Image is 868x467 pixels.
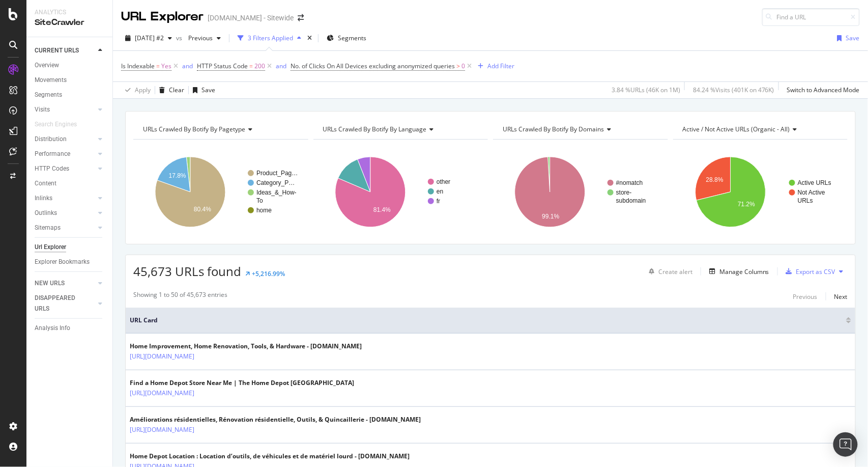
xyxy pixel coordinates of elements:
a: Segments [35,90,105,100]
div: Open Intercom Messenger [833,432,858,457]
span: 0 [461,59,465,73]
span: = [156,62,160,70]
div: Movements [35,75,67,86]
div: Visits [35,104,50,115]
text: URLs [798,197,813,204]
a: NEW URLS [35,278,95,289]
div: Switch to Advanced Mode [787,86,860,94]
button: Segments [323,30,370,46]
span: URL Card [130,316,844,325]
button: 3 Filters Applied [234,30,305,46]
div: Content [35,178,56,189]
button: Export as CSV [782,263,835,280]
h4: URLs Crawled By Botify By domains [501,121,659,138]
div: Inlinks [35,193,52,204]
a: Search Engines [35,119,87,130]
a: Outlinks [35,208,95,218]
div: times [305,33,314,43]
text: 71.2% [738,201,755,208]
text: Category_P… [256,179,295,186]
a: DISAPPEARED URLS [35,293,95,314]
input: Find a URL [762,8,860,26]
button: Apply [121,82,151,98]
a: Url Explorer [35,242,105,253]
span: 200 [254,59,265,73]
a: Distribution [35,134,95,145]
text: store- [616,189,632,196]
button: Switch to Advanced Mode [783,82,860,98]
div: Clear [169,86,184,94]
div: Search Engines [35,119,77,130]
text: Product_Pag… [256,170,298,177]
span: vs [176,34,184,42]
span: Active / Not Active URLs (organic - all) [683,125,790,133]
text: 17.8% [169,172,186,179]
div: Distribution [35,134,67,145]
div: Outlinks [35,208,57,218]
button: Next [834,290,848,303]
h4: URLs Crawled By Botify By pagetype [141,121,299,138]
button: Create alert [645,263,692,280]
div: NEW URLS [35,278,65,289]
span: No. of Clicks On All Devices excluding anonymized queries [291,62,455,70]
text: #nomatch [616,179,643,186]
div: arrow-right-arrow-left [298,14,304,21]
button: Previous [184,30,225,46]
div: DISAPPEARED URLS [35,293,86,314]
div: Next [834,292,848,301]
a: Movements [35,75,105,86]
span: URLs Crawled By Botify By language [323,125,427,133]
div: Overview [35,60,59,71]
a: Visits [35,104,95,115]
span: 2025 Aug. 21st #2 [135,34,164,42]
button: and [276,61,286,71]
div: 3 Filters Applied [248,34,293,42]
svg: A chart. [133,148,306,236]
div: Add Filter [487,62,514,70]
div: Analytics [35,8,104,17]
div: Previous [793,292,818,301]
span: Previous [184,34,213,42]
svg: A chart. [493,148,666,236]
div: Showing 1 to 50 of 45,673 entries [133,290,227,303]
button: Save [833,30,860,46]
div: Save [846,34,860,42]
div: Home Improvement, Home Renovation, Tools, & Hardware - [DOMAIN_NAME] [130,342,362,351]
span: URLs Crawled By Botify By domains [503,125,604,133]
button: Add Filter [474,60,514,72]
span: 45,673 URLs found [133,263,241,280]
div: and [182,62,193,70]
h4: Active / Not Active URLs [681,121,839,138]
svg: A chart. [673,148,848,236]
span: Is Indexable [121,62,155,70]
a: Overview [35,60,105,71]
div: Save [201,86,215,94]
button: and [182,61,193,71]
a: Analysis Info [35,323,105,334]
button: Clear [155,82,184,98]
a: Sitemaps [35,223,95,233]
a: Inlinks [35,193,95,204]
a: CURRENT URLS [35,45,95,56]
svg: A chart. [313,148,486,236]
div: Url Explorer [35,242,66,253]
text: other [437,178,450,185]
text: fr [437,198,440,205]
div: Home Depot Location : Location d’outils, de véhicules et de matériel lourd - [DOMAIN_NAME] [130,452,410,461]
div: Find a Home Depot Store Near Me | The Home Depot [GEOGRAPHIC_DATA] [130,378,354,388]
text: en [437,188,443,195]
div: Manage Columns [719,267,769,276]
div: Export as CSV [796,267,835,276]
text: subdomain [616,197,646,204]
div: Améliorations résidentielles, Rénovation résidentielle, Outils, & Quincaillerie - [DOMAIN_NAME] [130,415,421,424]
span: > [456,62,460,70]
div: Analysis Info [35,323,70,334]
text: Active URLs [798,179,831,186]
a: Explorer Bookmarks [35,257,105,267]
div: Performance [35,149,70,159]
text: 81.4% [373,206,390,213]
div: Create alert [658,267,692,276]
div: HTTP Codes [35,163,69,174]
